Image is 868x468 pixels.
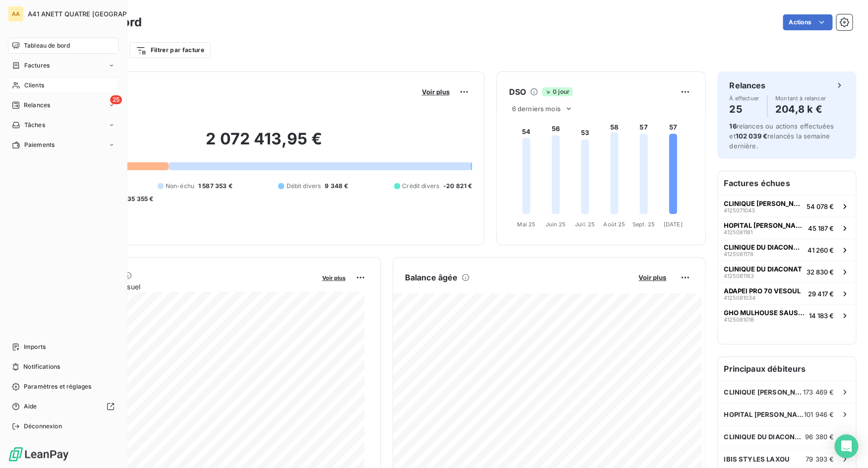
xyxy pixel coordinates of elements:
[724,229,752,235] span: 4125081181
[724,251,753,257] span: 4125081178
[724,433,805,441] span: CLINIQUE DU DIACONAT FONDERIE
[729,122,736,130] span: 16
[724,388,803,396] span: CLINIQUE [PERSON_NAME]
[724,295,755,301] span: 4125081034
[718,239,856,261] button: CLINIQUE DU DIACONAT FONDERIE412508117841 260 €
[8,6,24,22] div: AA
[809,312,834,320] span: 14 183 €
[729,95,759,101] span: À effectuer
[575,221,595,228] tspan: Juil. 25
[834,434,858,458] div: Open Intercom Messenger
[729,101,759,117] h4: 25
[718,282,856,304] button: ADAPEI PRO 70 VESOUL412508103429 417 €
[805,433,834,441] span: 96 380 €
[724,207,755,213] span: 4125071043
[718,304,856,326] button: GHO MULHOUSE SAUSHEIM412508101814 183 €
[24,81,44,90] span: Clients
[808,246,834,254] span: 41 260 €
[28,10,160,18] span: A41 ANETT QUATRE [GEOGRAPHIC_DATA]
[24,422,62,431] span: Déconnexion
[421,88,449,96] span: Voir plus
[319,273,348,282] button: Voir plus
[808,224,834,232] span: 45 187 €
[718,261,856,282] button: CLINIQUE DU DIACONAT412508118332 830 €
[24,121,45,130] span: Tâches
[542,87,573,96] span: 0 jour
[24,101,50,110] span: Relances
[803,388,834,396] span: 173 469 €
[724,410,804,418] span: HOPITAL [PERSON_NAME]
[129,42,211,58] button: Filtrer par facture
[546,221,566,228] tspan: Juin 25
[636,273,669,282] button: Voir plus
[402,182,439,191] span: Crédit divers
[724,243,804,251] span: CLINIQUE DU DIACONAT FONDERIE
[418,87,452,96] button: Voir plus
[664,221,683,228] tspan: [DATE]
[512,105,560,113] span: 6 derniers mois
[24,342,46,351] span: Imports
[729,79,765,91] h6: Relances
[24,402,37,411] span: Aide
[804,410,834,418] span: 101 946 €
[718,357,856,381] h6: Principaux débiteurs
[638,273,666,281] span: Voir plus
[775,101,826,117] h4: 204,8 k €
[718,171,856,195] h6: Factures échues
[517,221,535,228] tspan: Mai 25
[8,446,69,462] img: Logo LeanPay
[23,362,60,371] span: Notifications
[56,281,315,292] span: Chiffre d'affaires mensuel
[807,268,834,276] span: 32 830 €
[724,265,802,273] span: CLINIQUE DU DIACONAT
[124,195,153,203] span: -35 355 €
[807,202,834,210] span: 54 078 €
[110,95,122,104] span: 25
[24,61,50,70] span: Factures
[735,132,767,140] span: 102 039 €
[24,140,55,149] span: Paiements
[322,274,346,281] span: Voir plus
[808,290,834,298] span: 29 417 €
[724,309,805,317] span: GHO MULHOUSE SAUSHEIM
[783,14,832,30] button: Actions
[8,399,118,414] a: Aide
[56,129,472,159] h2: 2 072 413,95 €
[603,221,625,228] tspan: Août 25
[775,95,826,101] span: Montant à relancer
[198,182,232,191] span: 1 587 353 €
[633,221,655,228] tspan: Sept. 25
[724,455,790,463] span: IBIS STYLES LAXOU
[724,200,803,207] span: CLINIQUE [PERSON_NAME]
[286,182,321,191] span: Débit divers
[724,221,804,229] span: HOPITAL [PERSON_NAME]
[509,86,525,98] h6: DSO
[166,182,194,191] span: Non-échu
[718,217,856,239] button: HOPITAL [PERSON_NAME]412508118145 187 €
[724,273,754,279] span: 4125081183
[724,287,801,295] span: ADAPEI PRO 70 VESOUL
[24,382,91,391] span: Paramètres et réglages
[443,182,472,191] span: -20 821 €
[24,41,70,50] span: Tableau de bord
[405,271,458,283] h6: Balance âgée
[325,182,348,191] span: 9 348 €
[718,195,856,217] button: CLINIQUE [PERSON_NAME]412507104354 078 €
[806,455,834,463] span: 79 393 €
[724,317,754,323] span: 4125081018
[729,122,834,150] span: relances ou actions effectuées et relancés la semaine dernière.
